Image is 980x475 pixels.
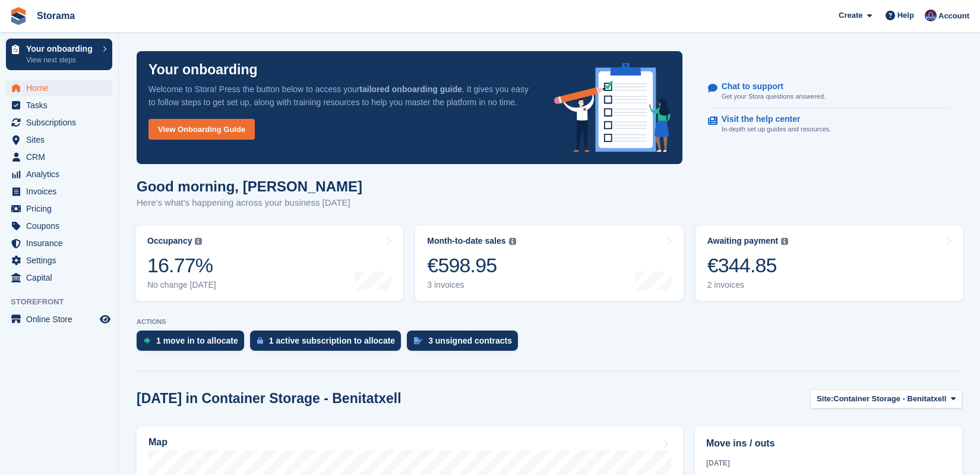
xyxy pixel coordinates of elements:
[137,318,962,326] p: ACTIONS
[817,393,833,405] span: Site:
[839,10,862,21] span: Create
[135,225,403,301] a: Occupancy 16.77% No change [DATE]
[554,63,671,152] img: onboarding-info-6c161a55d2c0e0a8cae90662b2fe09162a5109e8cc188191df67fb4f79e88e88.svg
[26,269,97,286] span: Capital
[706,458,951,468] div: [DATE]
[6,311,112,328] a: menu
[137,178,362,194] h1: Good morning, [PERSON_NAME]
[26,218,97,234] span: Coupons
[257,336,263,344] img: active_subscription_to_allocate_icon-d502201f5373d7db506a760aba3b589e785aa758c864c3986d89f69b8ff3...
[707,236,779,246] div: Awaiting payment
[427,236,505,246] div: Month-to-date sales
[428,336,512,345] div: 3 unsigned contracts
[407,331,524,357] a: 3 unsigned contracts
[708,76,951,108] a: Chat to support Get your Stora questions answered.
[925,10,937,21] img: Hannah Fordham
[6,235,112,251] a: menu
[26,183,97,200] span: Invoices
[427,253,516,278] div: €598.95
[26,97,97,114] span: Tasks
[6,39,112,70] a: Your onboarding View next steps
[708,108,951,140] a: Visit the help center In-depth set up guides and resources.
[137,331,250,357] a: 1 move in to allocate
[148,63,258,77] p: Your onboarding
[707,280,789,290] div: 2 invoices
[414,337,422,344] img: contract_signature_icon-13c848040528278c33f63329250d36e43548de30e8caae1d1a13099fd9432cc5.svg
[722,124,832,134] p: In-depth set up guides and resources.
[32,6,80,26] a: Storama
[11,296,118,308] span: Storefront
[10,7,27,25] img: stora-icon-8386f47178a22dfd0bd8f6a31ec36ba5ce8667c1dd55bd0f319d3a0aa187defe.svg
[26,114,97,131] span: Subscriptions
[148,437,167,448] h2: Map
[98,312,112,326] a: Preview store
[26,131,97,148] span: Sites
[359,84,462,94] strong: tailored onboarding guide
[707,253,789,278] div: €344.85
[26,235,97,251] span: Insurance
[6,200,112,217] a: menu
[938,10,969,22] span: Account
[6,183,112,200] a: menu
[6,97,112,114] a: menu
[26,252,97,269] span: Settings
[137,196,362,210] p: Here's what's happening across your business [DATE]
[6,252,112,269] a: menu
[706,436,951,451] h2: Move ins / outs
[722,81,816,92] p: Chat to support
[26,80,97,96] span: Home
[6,218,112,234] a: menu
[6,131,112,148] a: menu
[6,269,112,286] a: menu
[195,238,202,245] img: icon-info-grey-7440780725fd019a000dd9b08b2336e03edf1995a4989e88bcd33f0948082b44.svg
[26,45,97,53] p: Your onboarding
[833,393,946,405] span: Container Storage - Benitatxell
[26,311,97,328] span: Online Store
[810,389,962,409] button: Site: Container Storage - Benitatxell
[781,238,788,245] img: icon-info-grey-7440780725fd019a000dd9b08b2336e03edf1995a4989e88bcd33f0948082b44.svg
[269,336,395,345] div: 1 active subscription to allocate
[696,225,963,301] a: Awaiting payment €344.85 2 invoices
[147,280,216,290] div: No change [DATE]
[26,55,97,65] p: View next steps
[6,166,112,183] a: menu
[148,83,535,109] p: Welcome to Stora! Press the button below to access your . It gives you easy to follow steps to ge...
[509,238,516,245] img: icon-info-grey-7440780725fd019a000dd9b08b2336e03edf1995a4989e88bcd33f0948082b44.svg
[250,331,407,357] a: 1 active subscription to allocate
[722,92,826,102] p: Get your Stora questions answered.
[26,149,97,165] span: CRM
[427,280,516,290] div: 3 invoices
[6,114,112,131] a: menu
[147,253,216,278] div: 16.77%
[137,391,402,407] h2: [DATE] in Container Storage - Benitatxell
[26,166,97,183] span: Analytics
[26,200,97,217] span: Pricing
[722,114,822,124] p: Visit the help center
[156,336,238,345] div: 1 move in to allocate
[147,236,192,246] div: Occupancy
[897,10,914,21] span: Help
[415,225,683,301] a: Month-to-date sales €598.95 3 invoices
[6,80,112,96] a: menu
[148,119,255,140] a: View Onboarding Guide
[6,149,112,165] a: menu
[144,337,150,344] img: move_ins_to_allocate_icon-fdf77a2bb77ea45bf5b3d319d69a93e2d87916cf1d5bf7949dd705db3b84f3ca.svg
